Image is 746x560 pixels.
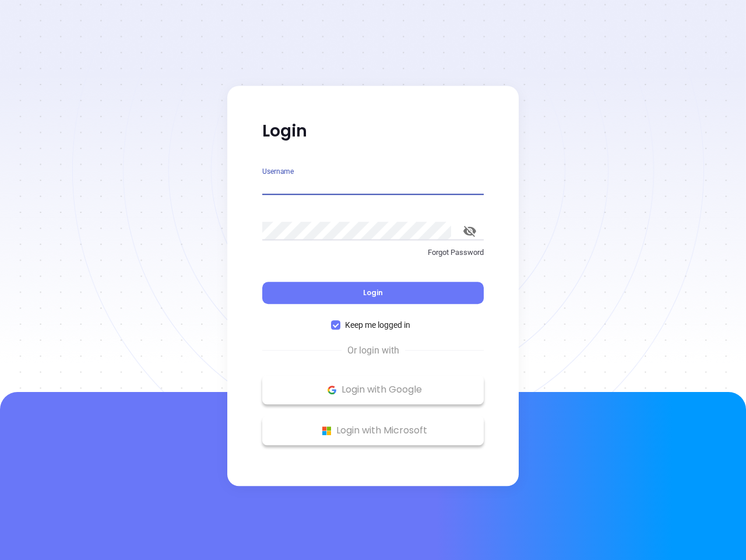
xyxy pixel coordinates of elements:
[262,416,484,445] button: Microsoft Logo Login with Microsoft
[325,383,339,397] img: Google Logo
[262,121,484,142] p: Login
[363,288,383,297] span: Login
[268,381,478,398] p: Login with Google
[456,217,484,245] button: toggle password visibility
[262,282,484,304] button: Login
[319,423,334,438] img: Microsoft Logo
[262,247,484,258] p: Forgot Password
[262,168,294,175] label: Username
[340,318,415,331] span: Keep me logged in
[262,247,484,268] a: Forgot Password
[262,375,484,404] button: Google Logo Login with Google
[268,422,478,439] p: Login with Microsoft
[342,344,405,358] span: Or login with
